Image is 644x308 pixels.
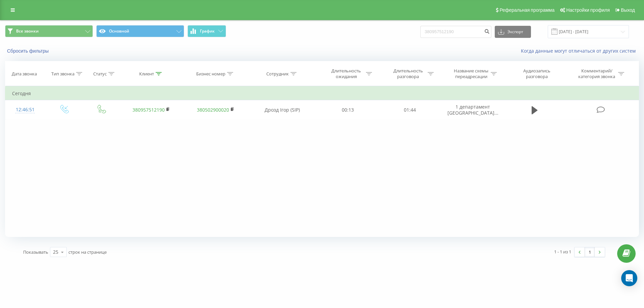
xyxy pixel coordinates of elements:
[200,29,215,34] span: График
[96,25,184,37] button: Основной
[23,249,48,255] span: Показывать
[453,68,489,79] div: Название схемы переадресации
[621,7,635,13] span: Выход
[5,48,52,54] button: Сбросить фильтры
[577,68,616,79] div: Комментарий/категория звонка
[16,28,39,34] span: Все звонки
[390,68,426,79] div: Длительность разговора
[93,71,107,77] div: Статус
[51,71,74,77] div: Тип звонка
[521,48,639,54] a: Когда данные могут отличаться от других систем
[68,249,107,255] span: строк на странице
[12,103,38,116] div: 12:46:51
[132,107,165,113] a: 380957512190
[187,25,226,37] button: График
[248,100,317,120] td: Дрозд Ігор (SIP)
[447,104,498,116] span: 1 департамент [GEOGRAPHIC_DATA]...
[53,249,58,255] div: 25
[197,107,229,113] a: 380502900020
[566,7,610,13] span: Настройки профиля
[621,270,637,286] div: Open Intercom Messenger
[266,71,289,77] div: Сотрудник
[585,247,595,257] a: 1
[139,71,154,77] div: Клиент
[317,100,379,120] td: 00:13
[499,7,554,13] span: Реферальная программа
[554,248,571,255] div: 1 - 1 из 1
[495,26,531,38] button: Экспорт
[196,71,225,77] div: Бизнес номер
[12,71,37,77] div: Дата звонка
[5,25,93,37] button: Все звонки
[328,68,364,79] div: Длительность ожидания
[379,100,440,120] td: 01:44
[515,68,559,79] div: Аудиозапись разговора
[420,26,491,38] input: Поиск по номеру
[5,87,639,100] td: Сегодня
